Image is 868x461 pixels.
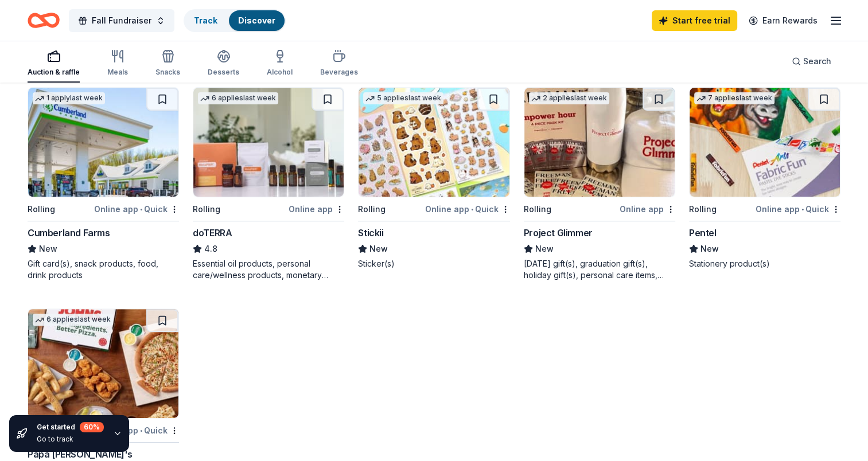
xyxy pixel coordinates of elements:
div: 5 applies last week [363,92,443,104]
span: • [801,205,804,214]
div: Meals [107,68,128,77]
div: doTERRA [193,226,232,240]
div: Online app Quick [425,202,510,216]
div: Snacks [155,68,180,77]
div: Pentel [689,226,717,240]
div: Rolling [689,202,717,216]
a: Home [28,7,60,34]
button: Auction & raffle [28,45,80,83]
span: New [700,242,719,256]
div: Project Glimmer [524,226,593,240]
button: TrackDiscover [184,9,286,32]
a: Track [194,15,217,25]
div: Rolling [524,202,551,216]
div: Online app Quick [94,202,179,216]
a: Image for Cumberland Farms1 applylast weekRollingOnline app•QuickCumberland FarmsNewGift card(s),... [28,87,179,281]
div: Stationery product(s) [689,258,840,269]
div: Rolling [28,202,55,216]
div: Get started [37,422,104,432]
span: 4.8 [204,242,217,256]
button: Snacks [155,45,180,83]
div: Online app Quick [756,202,840,216]
span: • [471,205,473,214]
div: 7 applies last week [694,92,774,104]
button: Meals [107,45,128,83]
button: Alcohol [267,45,293,83]
a: Discover [238,15,275,25]
div: Auction & raffle [28,68,80,77]
a: Image for Project Glimmer2 applieslast weekRollingOnline appProject GlimmerNew[DATE] gift(s), gra... [524,87,675,281]
img: Image for Project Glimmer [524,88,675,197]
img: Image for Cumberland Farms [28,88,178,197]
div: Desserts [208,68,239,77]
div: Online app [620,202,675,216]
div: 60 % [80,422,104,432]
button: Desserts [208,45,239,83]
img: Image for Stickii [359,88,509,197]
div: Rolling [193,202,220,216]
div: Online app [289,202,344,216]
span: New [39,242,57,256]
span: New [369,242,388,256]
img: Image for doTERRA [193,88,344,197]
div: Beverages [320,68,358,77]
span: Search [803,54,831,68]
img: Image for Pentel [690,88,840,197]
div: Gift card(s), snack products, food, drink products [28,258,179,281]
div: 1 apply last week [33,92,105,104]
span: New [535,242,554,256]
div: Stickii [358,226,383,240]
img: Image for Papa John's [28,309,178,418]
div: Alcohol [267,68,293,77]
button: Beverages [320,45,358,83]
span: • [140,205,142,214]
div: Rolling [358,202,386,216]
div: 6 applies last week [33,314,113,326]
a: Image for Stickii5 applieslast weekRollingOnline app•QuickStickiiNewSticker(s) [358,87,509,269]
div: Go to track [37,435,104,444]
a: Earn Rewards [742,10,824,31]
span: Fall Fundraiser [92,14,151,28]
a: Image for doTERRA6 applieslast weekRollingOnline appdoTERRA4.8Essential oil products, personal ca... [193,87,344,281]
button: Fall Fundraiser [69,9,174,32]
div: 2 applies last week [529,92,609,104]
div: 6 applies last week [198,92,278,104]
div: Sticker(s) [358,258,509,269]
div: Essential oil products, personal care/wellness products, monetary donations [193,258,344,281]
div: Cumberland Farms [28,226,110,240]
button: Search [783,50,840,73]
a: Image for Pentel7 applieslast weekRollingOnline app•QuickPentelNewStationery product(s) [689,87,840,269]
a: Start free trial [652,10,737,31]
div: [DATE] gift(s), graduation gift(s), holiday gift(s), personal care items, one-on-one career coach... [524,258,675,281]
